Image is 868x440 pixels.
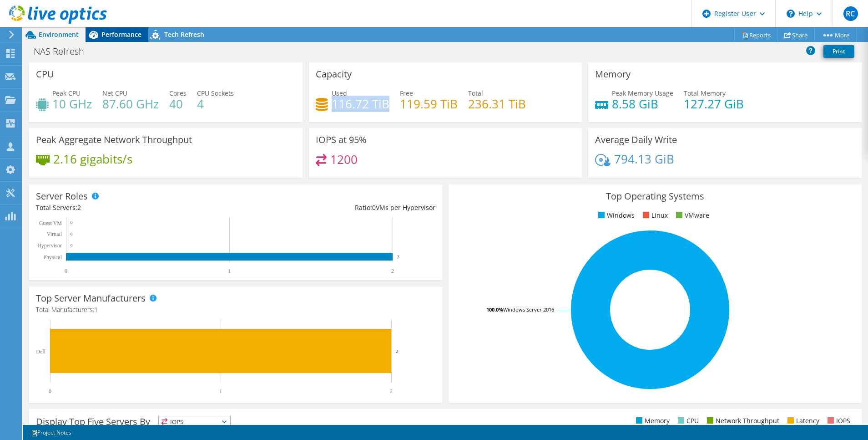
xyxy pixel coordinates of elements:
text: 2 [396,348,399,354]
h3: Peak Aggregate Network Throughput [36,135,192,145]
h3: Top Server Manufacturers [36,293,146,303]
span: Free [400,89,413,97]
li: VMware [674,210,709,220]
span: Cores [169,89,187,97]
span: Tech Refresh [164,30,204,39]
svg: \n [787,10,795,18]
span: Total [468,89,483,97]
tspan: 100.0% [486,306,503,313]
text: 1 [228,268,231,274]
h4: 119.59 TiB [400,99,458,109]
h4: Total Manufacturers: [36,305,435,315]
text: Virtual [47,231,62,237]
h3: CPU [36,69,54,79]
text: 0 [71,232,73,236]
h3: Top Operating Systems [455,191,855,201]
span: Peak CPU [52,89,81,97]
a: More [814,28,857,42]
h4: 40 [169,99,187,109]
span: RC [843,6,858,21]
span: CPU Sockets [197,89,234,97]
span: Peak Memory Usage [612,89,673,97]
li: Memory [634,416,670,426]
h4: 1200 [330,154,358,164]
h4: 4 [197,99,234,109]
h4: 87.60 GHz [102,99,159,109]
tspan: Windows Server 2016 [503,306,554,313]
h3: Memory [595,69,631,79]
li: Network Throughput [705,416,779,426]
text: 0 [71,220,73,225]
text: 2 [391,268,394,274]
li: Latency [785,416,819,426]
text: 0 [71,243,73,248]
a: Share [777,28,815,42]
h1: NAS Refresh [30,46,98,56]
h4: 127.27 GiB [684,99,744,109]
span: 1 [94,305,98,314]
h4: 2.16 gigabits/s [53,154,132,164]
h4: 794.13 GiB [614,154,674,164]
h4: 10 GHz [52,99,92,109]
h4: 236.31 TiB [468,99,526,109]
li: Windows [596,210,635,220]
a: Print [823,45,854,58]
a: Reports [734,28,778,42]
span: Total Memory [684,89,726,97]
text: 2 [397,255,399,259]
text: 1 [219,388,222,394]
span: 0 [372,203,376,212]
span: Net CPU [102,89,127,97]
h4: 116.72 TiB [332,99,389,109]
h4: 8.58 GiB [612,99,673,109]
text: 0 [65,268,67,274]
span: Environment [39,30,79,39]
li: IOPS [825,416,850,426]
span: Performance [101,30,141,39]
li: Linux [641,210,668,220]
text: 0 [49,388,51,394]
text: Guest VM [39,220,62,226]
div: Ratio: VMs per Hypervisor [236,203,435,213]
span: IOPS [159,416,230,427]
h3: Average Daily Write [595,135,677,145]
span: 2 [77,203,81,212]
a: Project Notes [25,427,78,438]
h3: Capacity [316,69,352,79]
div: Total Servers: [36,203,236,213]
text: 2 [390,388,393,394]
text: Hypervisor [37,242,62,249]
span: Used [332,89,347,97]
li: CPU [676,416,699,426]
h3: IOPS at 95% [316,135,367,145]
text: Dell [36,348,45,355]
text: Physical [43,254,62,261]
h3: Server Roles [36,191,88,201]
